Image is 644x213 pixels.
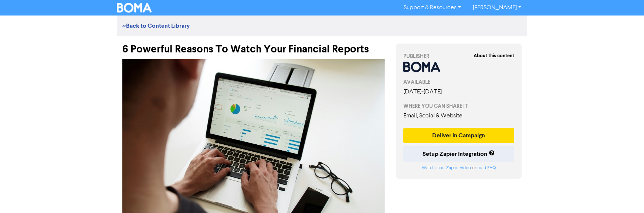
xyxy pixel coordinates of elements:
div: AVAILABLE [403,78,514,86]
a: Support & Resources [398,2,467,14]
a: Watch short Zapier video [422,166,471,170]
a: read FAQ [477,166,496,170]
button: Setup Zapier Integration [403,146,514,162]
iframe: Chat Widget [607,178,644,213]
div: WHERE YOU CAN SHARE IT [403,102,514,110]
strong: About this content [474,53,514,59]
div: [DATE] - [DATE] [403,87,514,96]
div: 6 Powerful Reasons To Watch Your Financial Reports [122,36,385,55]
a: <<Back to Content Library [122,22,190,30]
a: [PERSON_NAME] [467,2,527,14]
div: or [403,165,514,171]
div: Email, Social & Website [403,111,514,120]
button: Deliver in Campaign [403,128,514,143]
div: PUBLISHER [403,52,514,60]
img: BOMA Logo [117,3,152,13]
